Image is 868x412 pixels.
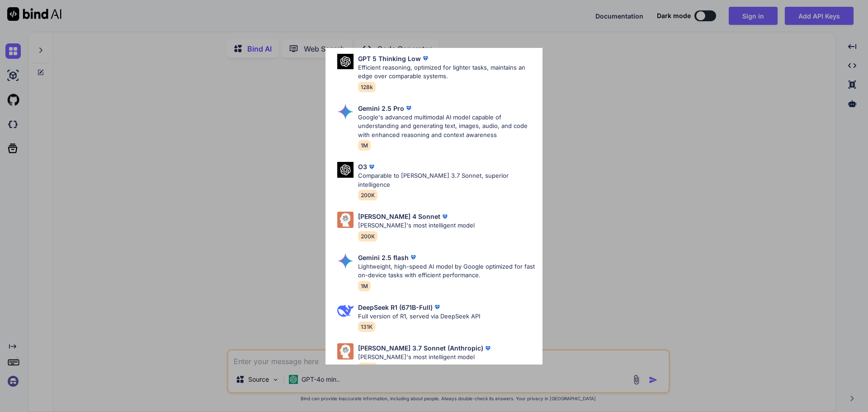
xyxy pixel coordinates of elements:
p: [PERSON_NAME]'s most intelligent model [358,221,475,230]
span: 1M [358,140,371,151]
p: [PERSON_NAME]'s most intelligent model [358,353,492,362]
img: Pick Models [337,54,354,70]
p: GPT 5 Thinking Low [358,54,421,63]
img: premium [433,303,442,312]
span: 128k [358,82,376,92]
p: DeepSeek R1 (671B-Full) [358,303,433,312]
p: Google's advanced multimodal AI model capable of understanding and generating text, images, audio... [358,113,535,140]
img: Pick Models [337,212,354,228]
p: Comparable to [PERSON_NAME] 3.7 Sonnet, superior intelligence [358,171,535,189]
img: Pick Models [337,303,354,319]
span: 200K [358,363,377,373]
span: 200K [358,190,377,200]
p: Efficient reasoning, optimized for lighter tasks, maintains an edge over comparable systems. [358,63,535,81]
img: Pick Models [337,343,354,360]
p: Gemini 2.5 Pro [358,104,404,113]
span: 131K [358,322,375,332]
img: Pick Models [337,162,354,178]
span: 1M [358,281,371,291]
img: premium [367,162,376,171]
span: 200K [358,231,377,242]
p: Full version of R1, served via DeepSeek API [358,312,480,321]
p: O3 [358,162,367,171]
img: premium [421,54,430,63]
img: premium [409,253,418,262]
img: Pick Models [337,104,354,120]
p: Gemini 2.5 flash [358,253,409,262]
p: [PERSON_NAME] 3.7 Sonnet (Anthropic) [358,343,483,353]
img: premium [404,104,413,113]
img: Pick Models [337,253,354,269]
img: premium [483,344,492,353]
p: [PERSON_NAME] 4 Sonnet [358,212,440,221]
p: Lightweight, high-speed AI model by Google optimized for fast on-device tasks with efficient perf... [358,262,535,280]
img: premium [440,212,449,221]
